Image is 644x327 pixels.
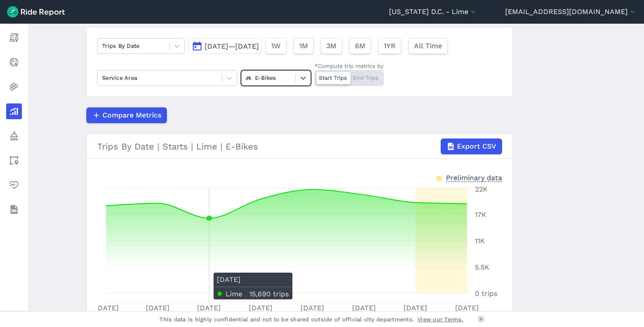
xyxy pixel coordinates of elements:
button: [EMAIL_ADDRESS][DOMAIN_NAME] [505,7,637,17]
button: 6M [349,38,371,54]
a: Policy [6,128,22,144]
a: Health [6,177,22,193]
tspan: [DATE] [455,304,479,312]
tspan: 11K [475,237,485,245]
button: [DATE]—[DATE] [188,38,262,54]
span: [DATE]—[DATE] [205,42,259,50]
button: 3M [321,38,342,54]
a: Datasets [6,202,22,217]
a: Realtime [6,54,22,70]
button: Export CSV [441,139,502,154]
a: Areas [6,153,22,168]
tspan: 0 trips [475,289,497,298]
span: 3M [326,41,336,51]
button: All Time [408,38,448,54]
tspan: [DATE] [403,304,427,312]
tspan: 22K [475,185,488,193]
span: 6M [355,41,365,51]
button: 1W [265,38,287,54]
tspan: [DATE] [249,304,272,312]
img: Ride Report [7,6,65,18]
div: *Compute trip metrics by [315,62,384,70]
span: 1M [299,41,308,51]
tspan: [DATE] [197,304,221,312]
a: Report [6,30,22,46]
tspan: [DATE] [301,304,324,312]
a: View our Terms. [418,315,464,323]
button: [US_STATE] D.C. - Lime [389,7,478,17]
div: Trips By Date | Starts | Lime | E-Bikes [97,139,502,154]
a: Analyze [6,103,22,119]
a: Heatmaps [6,79,22,95]
span: 1W [271,41,281,51]
tspan: 17K [475,210,486,219]
tspan: [DATE] [146,304,170,312]
span: Export CSV [457,141,496,152]
tspan: 5.5K [475,263,489,271]
span: All Time [414,41,442,51]
tspan: [DATE] [95,304,119,312]
span: 1YR [384,41,396,51]
span: Compare Metrics [103,110,161,121]
div: Preliminary data [446,173,502,182]
tspan: [DATE] [352,304,376,312]
button: Compare Metrics [86,107,167,123]
button: 1M [294,38,314,54]
button: 1YR [378,38,401,54]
